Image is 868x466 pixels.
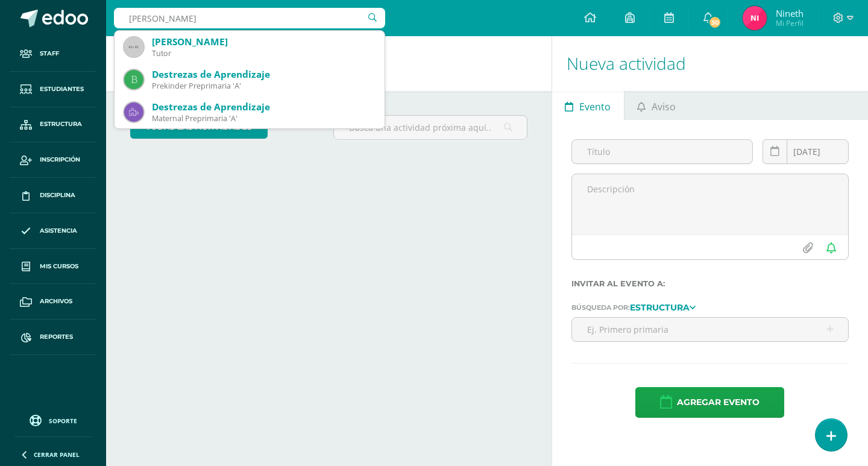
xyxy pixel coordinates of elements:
span: Estructura [40,119,82,129]
span: Archivos [40,297,72,306]
a: Asistencia [10,213,96,249]
div: Tutor [152,48,375,58]
span: Disciplina [40,190,75,200]
a: Staff [10,36,96,72]
span: Nineth [776,7,804,19]
a: Estructura [630,303,696,311]
span: Mis cursos [40,262,78,271]
a: Inscripción [10,142,96,178]
a: Mis cursos [10,249,96,285]
label: Invitar al evento a: [571,279,849,288]
span: Evento [579,92,611,121]
div: Prekinder Preprimaria 'A' [152,81,375,91]
button: Agregar evento [635,387,784,418]
img: 8ed068964868c7526d8028755c0074ec.png [743,6,767,30]
a: Evento [552,91,624,120]
h1: Nueva actividad [567,36,854,91]
div: [PERSON_NAME] [152,36,375,48]
input: Busca una actividad próxima aquí... [334,116,526,139]
a: Reportes [10,320,96,355]
strong: Estructura [630,302,690,313]
div: Destrezas de Aprendizaje [152,68,375,81]
input: Título [572,140,753,163]
span: Asistencia [40,226,77,236]
a: Archivos [10,284,96,320]
span: Cerrar panel [34,450,80,459]
input: Busca un usuario... [114,8,385,28]
div: Maternal Preprimaria 'A' [152,113,375,124]
img: 45x45 [124,37,143,57]
span: Inscripción [40,155,80,165]
a: Aviso [624,91,689,120]
a: Soporte [14,412,92,428]
span: Estudiantes [40,84,84,94]
a: Estructura [10,107,96,143]
span: Staff [40,49,59,58]
input: Ej. Primero primaria [572,318,848,341]
span: 30 [708,16,722,29]
span: Mi Perfil [776,18,804,28]
span: Búsqueda por: [571,303,630,312]
a: Disciplina [10,178,96,213]
a: Estudiantes [10,72,96,107]
span: Reportes [40,332,73,342]
div: Destrezas de Aprendizaje [152,101,375,113]
input: Fecha de entrega [763,140,848,163]
span: Agregar evento [677,388,759,417]
span: Soporte [49,417,77,425]
span: Aviso [652,92,676,121]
